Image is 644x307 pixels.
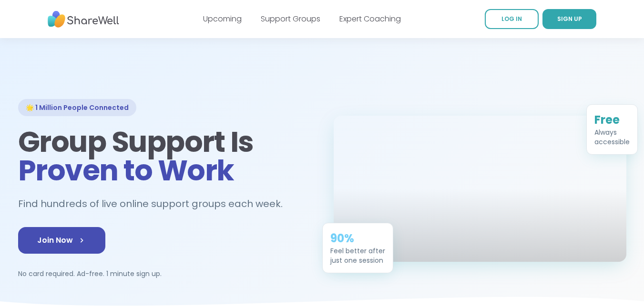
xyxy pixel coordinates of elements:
img: ShareWell Nav Logo [48,6,119,32]
a: Upcoming [203,13,242,24]
span: Proven to Work [18,150,234,190]
a: Support Groups [261,13,320,24]
p: No card required. Ad-free. 1 minute sign up. [18,269,311,278]
span: Join Now [37,235,86,246]
div: 90% [330,231,385,246]
h1: Group Support Is [18,128,311,185]
a: SIGN UP [542,9,596,29]
a: Expert Coaching [339,13,401,24]
span: LOG IN [501,15,522,23]
h2: Find hundreds of live online support groups each week. [18,196,293,212]
div: Always accessible [594,128,630,147]
a: Join Now [18,227,105,254]
span: SIGN UP [557,15,582,23]
div: Free [594,112,630,128]
a: LOG IN [485,9,539,29]
div: Feel better after just one session [330,246,385,265]
div: 🌟 1 Million People Connected [18,99,136,116]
